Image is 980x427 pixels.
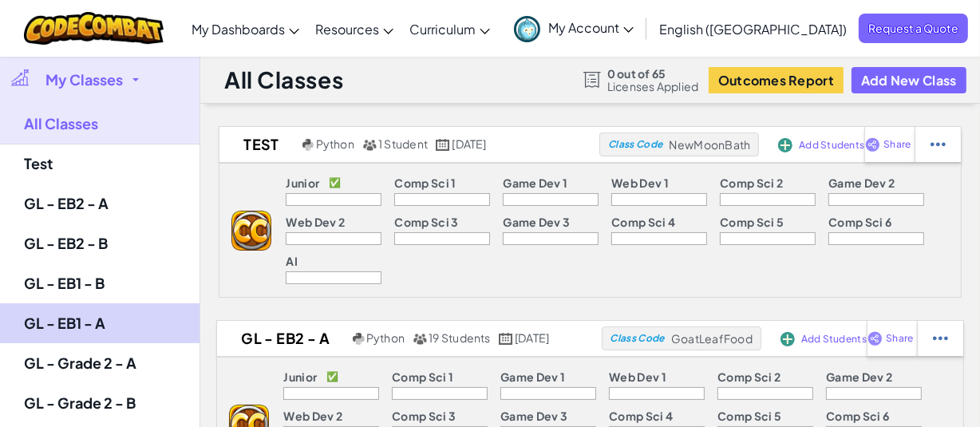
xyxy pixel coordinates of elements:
[286,255,298,267] p: AI
[436,139,450,151] img: calendar.svg
[366,330,405,345] span: Python
[392,409,456,422] p: Comp Sci 3
[231,211,271,251] img: logo
[852,67,966,93] button: Add New Class
[452,136,486,151] span: [DATE]
[720,176,783,189] p: Comp Sci 2
[671,331,753,346] span: GoatLeafFood
[362,139,377,151] img: MultipleUsers.png
[515,330,549,345] span: [DATE]
[506,3,642,53] a: My Account
[607,67,699,80] span: 0 out of 65
[286,176,319,189] p: Junior
[499,333,513,345] img: calendar.svg
[219,132,599,156] a: Test Python 1 Student [DATE]
[883,140,911,149] span: Share
[608,140,662,149] span: Class Code
[378,136,428,151] span: 1 Student
[670,137,751,152] span: NewMoonBath
[933,331,948,346] img: IconStudentEllipsis.svg
[548,19,634,36] span: My Account
[651,7,855,50] a: English ([GEOGRAPHIC_DATA])
[867,331,883,346] img: IconShare_Purple.svg
[217,326,602,350] a: GL - EB2 - A Python 19 Students [DATE]
[720,215,784,228] p: Comp Sci 5
[409,21,476,38] span: Curriculum
[307,7,401,50] a: Resources
[316,136,354,151] span: Python
[503,176,567,189] p: Game Dev 1
[184,7,307,50] a: My Dashboards
[717,409,781,422] p: Comp Sci 5
[780,332,795,346] img: IconAddStudents.svg
[503,215,570,228] p: Game Dev 3
[514,16,540,42] img: avatar
[283,409,342,422] p: Web Dev 2
[401,7,498,50] a: Curriculum
[429,330,491,345] span: 19 Students
[413,333,427,345] img: MultipleUsers.png
[611,176,669,189] p: Web Dev 1
[353,333,365,345] img: python.png
[607,80,699,93] span: Licenses Applied
[799,140,864,150] span: Add Students
[394,215,458,228] p: Comp Sci 3
[500,370,565,383] p: Game Dev 1
[778,138,792,152] img: IconAddStudents.svg
[865,137,880,152] img: IconShare_Purple.svg
[286,215,345,228] p: Web Dev 2
[826,409,889,422] p: Comp Sci 6
[329,176,341,189] p: ✅
[24,12,164,45] img: CodeCombat logo
[219,132,298,156] h2: Test
[611,215,675,228] p: Comp Sci 4
[283,370,317,383] p: Junior
[302,139,314,151] img: python.png
[931,137,946,152] img: IconStudentEllipsis.svg
[392,370,453,383] p: Comp Sci 1
[717,370,780,383] p: Comp Sci 2
[192,21,285,38] span: My Dashboards
[326,370,338,383] p: ✅
[828,215,891,228] p: Comp Sci 6
[315,21,379,38] span: Resources
[826,370,892,383] p: Game Dev 2
[859,14,968,43] a: Request a Quote
[709,67,844,93] button: Outcomes Report
[224,65,343,95] h1: All Classes
[45,73,123,87] span: My Classes
[609,409,673,422] p: Comp Sci 4
[609,370,666,383] p: Web Dev 1
[886,334,913,343] span: Share
[659,21,847,38] span: English ([GEOGRAPHIC_DATA])
[217,326,349,350] h2: GL - EB2 - A
[500,409,567,422] p: Game Dev 3
[801,334,867,344] span: Add Students
[828,176,895,189] p: Game Dev 2
[610,334,664,343] span: Class Code
[394,176,456,189] p: Comp Sci 1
